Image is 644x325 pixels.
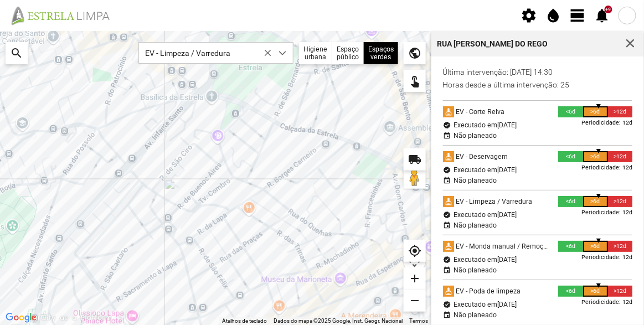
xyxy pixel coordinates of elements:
[558,106,583,117] div: <6d
[404,148,426,171] div: local_shipping
[454,166,517,174] div: Executado em
[404,267,426,290] div: add
[558,241,583,252] div: <6d
[443,166,451,174] div: verified
[222,317,267,325] button: Atalhos de teclado
[443,241,454,252] div: cleaning_services
[454,221,497,229] div: Não planeado
[8,6,122,25] img: file
[521,7,538,24] span: settings
[497,301,517,308] span: [DATE]
[274,318,403,324] span: Dados do mapa ©2025 Google, Inst. Geogr. Nacional
[454,211,517,219] div: Executado em
[443,106,454,117] div: cleaning_services
[497,256,517,264] span: [DATE]
[545,7,562,24] span: water_drop
[558,196,583,207] div: <6d
[404,167,426,189] button: Arraste o Pegman para o mapa para abrir o Street View
[454,301,517,308] div: Executado em
[558,286,583,297] div: <6d
[443,80,633,89] p: horas desde a última intervenção: 25
[6,42,28,64] div: search
[581,252,632,263] div: Periodicidade: 12d
[608,196,633,207] div: >12d
[272,43,293,63] div: dropdown trigger
[454,286,521,297] div: EV - Poda de limpeza
[583,286,608,297] div: >6d
[443,68,633,76] p: Última intervenção: [DATE] 14:30
[443,211,451,219] div: verified
[409,318,428,324] a: Termos (abre num novo separador)
[454,106,504,117] div: EV - Corte Relva
[454,241,550,252] div: EV - Monda manual / Remoção de infestantes
[558,151,583,162] div: <6d
[404,290,426,312] div: remove
[299,42,332,64] div: Higiene urbana
[454,311,497,319] div: Não planeado
[139,43,272,63] span: EV - Limpeza / Varredura
[443,301,451,308] div: verified
[443,221,451,229] div: event
[443,256,451,264] div: verified
[608,151,633,162] div: >12d
[454,121,517,129] div: Executado em
[454,132,497,140] div: Não planeado
[608,241,633,252] div: >12d
[581,297,632,308] div: Periodicidade: 12d
[454,151,508,162] div: EV - Deservagem
[454,196,532,207] div: EV - Limpeza / Varredura
[605,6,612,13] div: +9
[443,266,451,274] div: event
[583,196,608,207] div: >6d
[497,121,517,129] span: [DATE]
[454,266,497,274] div: Não planeado
[583,106,608,117] div: >6d
[581,162,632,173] div: Periodicidade: 12d
[608,286,633,297] div: >12d
[583,151,608,162] div: >6d
[3,311,39,325] a: Abrir esta área no Google Maps (abre uma nova janela)
[443,121,451,129] div: verified
[570,7,586,24] span: view_day
[454,177,497,184] div: Não planeado
[581,207,632,218] div: Periodicidade: 12d
[583,241,608,252] div: >6d
[443,286,454,297] div: cleaning_services
[404,42,426,64] div: public
[443,196,454,207] div: cleaning_services
[594,7,611,24] span: notifications
[404,70,426,92] div: touch_app
[581,117,632,128] div: Periodicidade: 12d
[443,177,451,184] div: event
[454,256,517,264] div: Executado em
[437,40,548,48] div: Rua [PERSON_NAME] do Rego
[404,240,426,262] div: my_location
[443,151,454,162] div: cleaning_services
[497,166,517,174] span: [DATE]
[443,311,451,319] div: event
[3,311,39,325] img: Google
[497,211,517,219] span: [DATE]
[332,42,364,64] div: Espaço público
[364,42,398,64] div: Espaços verdes
[443,132,451,140] div: event
[608,106,633,117] div: >12d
